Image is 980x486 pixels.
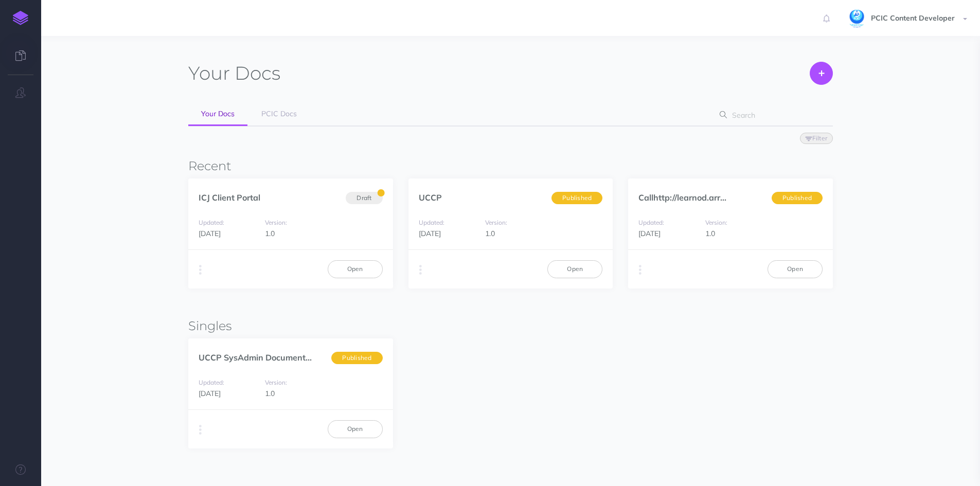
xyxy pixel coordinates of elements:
[729,106,817,124] input: Search
[638,192,726,203] a: Callhttp://learnod.arr...
[419,192,442,203] a: UCCP
[188,62,230,84] span: Your
[638,229,661,238] span: [DATE]
[199,389,221,398] span: [DATE]
[13,11,28,25] img: logo-mark.svg
[768,260,823,278] a: Open
[188,103,247,126] a: Your Docs
[866,13,960,23] span: PCIC Content Developer
[199,379,224,386] small: Updated:
[328,260,383,278] a: Open
[265,389,275,398] span: 1.0
[848,10,866,28] img: dRQN1hrEG1J5t3n3qbq3RfHNZNloSxXOgySS45Hu.jpg
[639,263,642,277] i: More actions
[199,263,202,277] i: More actions
[419,263,422,277] i: More actions
[188,62,280,85] h1: Docs
[705,219,727,226] small: Version:
[705,229,715,238] span: 1.0
[800,133,833,144] button: Filter
[188,319,833,333] h3: Singles
[547,260,602,278] a: Open
[261,109,297,118] span: PCIC Docs
[199,352,312,363] a: UCCP SysAdmin Document...
[419,219,444,226] small: Updated:
[199,229,221,238] span: [DATE]
[199,423,202,437] i: More actions
[265,219,287,226] small: Version:
[248,103,310,125] a: PCIC Docs
[188,159,833,173] h3: Recent
[485,219,507,226] small: Version:
[265,379,287,386] small: Version:
[485,229,495,238] span: 1.0
[199,219,224,226] small: Updated:
[201,109,235,118] span: Your Docs
[199,192,260,203] a: ICJ Client Portal
[638,219,664,226] small: Updated:
[419,229,441,238] span: [DATE]
[265,229,275,238] span: 1.0
[328,420,383,438] a: Open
